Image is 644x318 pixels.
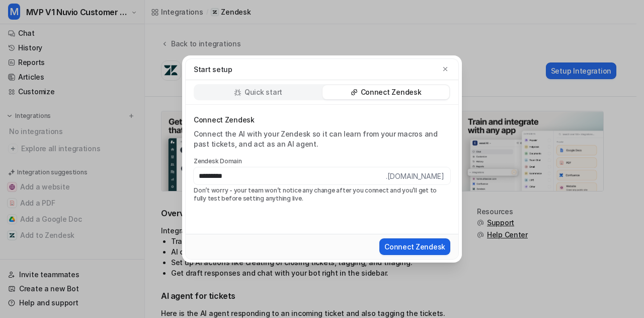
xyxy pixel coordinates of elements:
[194,64,232,75] p: Start setup
[361,87,422,97] p: Connect Zendesk
[386,167,450,184] span: .[DOMAIN_NAME]
[194,115,450,125] p: Connect Zendesk
[245,87,282,97] p: Quick start
[194,129,450,149] p: Connect the AI with your Zendesk so it can learn from your macros and past tickets, and act as an...
[379,238,450,255] button: Connect Zendesk
[194,157,450,165] label: Zendesk Domain
[194,186,450,203] p: Don’t worry - your team won’t notice any change after you connect and you’ll get to fully test be...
